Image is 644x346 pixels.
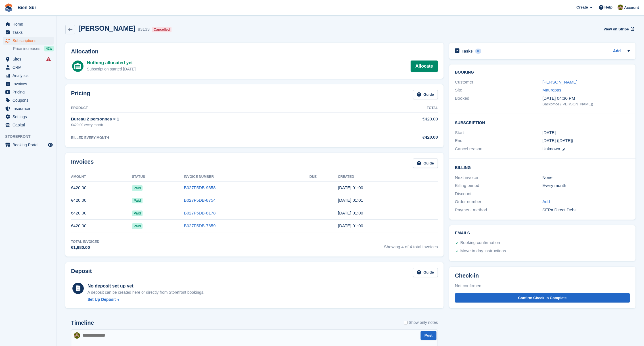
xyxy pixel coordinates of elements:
span: Tasks [12,28,47,36]
div: None [542,174,630,181]
a: menu [3,80,54,88]
div: BILLED EVERY MONTH [71,135,349,140]
a: menu [3,121,54,129]
span: Pricing [12,88,47,96]
a: Guide [413,268,438,277]
button: Confirm Check-in Complete [455,293,630,303]
span: Analytics [12,72,47,80]
span: CRM [12,63,47,71]
h2: Invoices [71,159,94,168]
a: menu [3,105,54,112]
div: Customer [455,79,542,86]
h2: Deposit [71,268,92,277]
a: B027F5DB-8178 [184,210,216,215]
a: View on Stripe [601,24,635,34]
h2: Timeline [71,320,94,326]
div: Backoffice ([PERSON_NAME]) [542,101,630,107]
div: Cancelled [152,27,172,32]
div: Not confirmed [455,282,630,290]
i: Smart entry sync failures have occurred [46,57,51,61]
div: Next invoice [455,174,542,181]
div: End [455,137,542,144]
div: Discount [455,191,542,197]
th: Invoice Number [184,172,310,182]
img: stora-icon-8386f47178a22dfd0bd8f6a31ec36ba5ce8667c1dd55bd0f319d3a0aa187defe.svg [5,3,13,12]
div: No deposit set up yet [87,283,204,289]
div: Total Invoiced [71,239,99,244]
div: Billing period [455,182,542,189]
th: Due [310,172,338,182]
span: Showing 4 of 4 total invoices [384,239,438,251]
h2: [PERSON_NAME] [78,24,135,32]
span: Sites [12,55,47,63]
th: Amount [71,172,132,182]
div: Start [455,130,542,136]
a: Set Up Deposit [87,297,204,303]
a: menu [3,20,54,28]
td: €420.00 [71,220,132,232]
span: Help [605,5,612,10]
a: [PERSON_NAME] [542,80,577,84]
h2: Emails [455,231,630,235]
span: Booking Portal [12,141,47,149]
img: Matthieu Burnand [74,332,80,339]
a: B027F5DB-8754 [184,198,216,203]
div: Booking confirmation [460,239,500,246]
div: SEPA Direct Debit [542,207,630,213]
div: Cancel reason [455,146,542,152]
time: 2025-07-27 23:00:50 UTC [338,185,363,190]
a: Add [613,48,621,55]
td: €420.00 [71,194,132,207]
div: Payment method [455,207,542,213]
button: Post [421,331,436,340]
div: €420.00 every month [71,122,349,128]
span: Account [624,5,639,11]
td: €420.00 [349,113,438,131]
a: menu [3,72,54,80]
div: Nothing allocated yet [87,59,136,66]
div: €420.00 [349,134,438,141]
a: menu [3,96,54,104]
div: [DATE] 04:30 PM [542,95,630,102]
span: Paid [132,210,143,216]
div: 83133 [138,26,150,33]
time: 2025-05-27 23:00:25 UTC [338,210,363,215]
span: Paid [132,223,143,229]
span: Price increases [13,46,40,51]
h2: Subscription [455,120,630,125]
a: menu [3,113,54,121]
span: Coupons [12,96,47,104]
span: Capital [12,121,47,129]
img: Matthieu Burnand [618,5,623,10]
a: Guide [413,90,438,99]
a: menu [3,63,54,71]
time: 2025-04-27 23:00:00 UTC [542,130,556,136]
div: Subscription started [DATE] [87,66,136,72]
a: Add [542,199,550,205]
span: Storefront [5,134,57,139]
span: Subscriptions [12,37,47,45]
div: Set Up Deposit [87,297,116,303]
span: Invoices [12,80,47,88]
div: €1,680.00 [71,244,99,251]
time: 2025-06-27 23:01:18 UTC [338,198,363,203]
span: Home [12,20,47,28]
th: Status [132,172,184,182]
a: Guide [413,159,438,168]
span: Settings [12,113,47,121]
a: Bien Sûr [15,3,39,12]
h2: Allocation [71,48,438,55]
div: Move in day instructions [460,248,506,255]
span: Insurance [12,105,47,112]
h2: Billing [455,164,630,170]
h2: Pricing [71,90,90,99]
a: menu [3,55,54,63]
span: View on Stripe [603,26,629,32]
a: menu [3,28,54,36]
span: Paid [132,185,143,191]
p: A deposit can be created here or directly from Storefront bookings. [87,289,204,295]
th: Product [71,104,349,113]
span: [DATE] ([DATE]) [542,138,573,143]
a: Maurepas [542,87,561,92]
div: NEW [44,46,54,51]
